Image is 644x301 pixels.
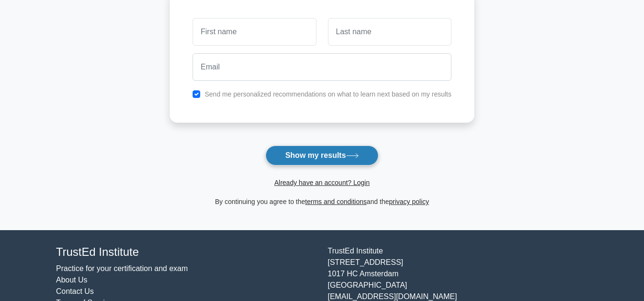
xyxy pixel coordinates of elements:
a: terms and conditions [305,198,367,205]
a: Already have an account? Login [274,179,369,186]
a: Practice for your certification and exam [56,264,188,272]
button: Show my results [266,146,378,165]
h4: TrustEd Institute [56,245,317,259]
input: Last name [328,18,451,46]
label: Send me personalized recommendations on what to learn next based on my results [204,90,451,98]
a: About Us [56,276,88,284]
a: privacy policy [389,198,429,205]
div: By continuing you agree to the and the [164,196,480,207]
input: First name [193,18,316,46]
input: Email [193,53,451,81]
a: Contact Us [56,287,94,295]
